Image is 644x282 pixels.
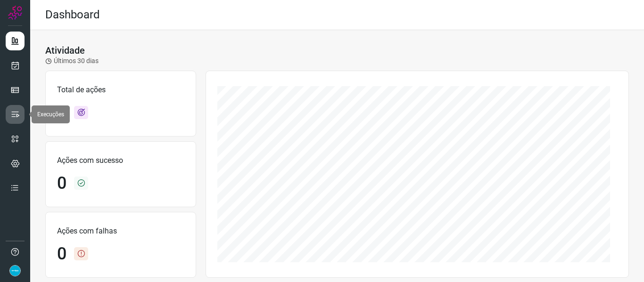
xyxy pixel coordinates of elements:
[57,173,66,193] h1: 0
[57,84,184,96] p: Total de ações
[9,265,21,276] img: 86fc21c22a90fb4bae6cb495ded7e8f6.png
[57,155,184,166] p: Ações com sucesso
[57,103,66,123] h1: 0
[45,8,100,22] h2: Dashboard
[8,6,22,20] img: Logo
[45,45,85,56] h3: Atividade
[45,56,99,66] p: Últimos 30 dias
[57,244,66,264] h1: 0
[57,226,184,237] p: Ações com falhas
[37,111,64,118] span: Execuções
